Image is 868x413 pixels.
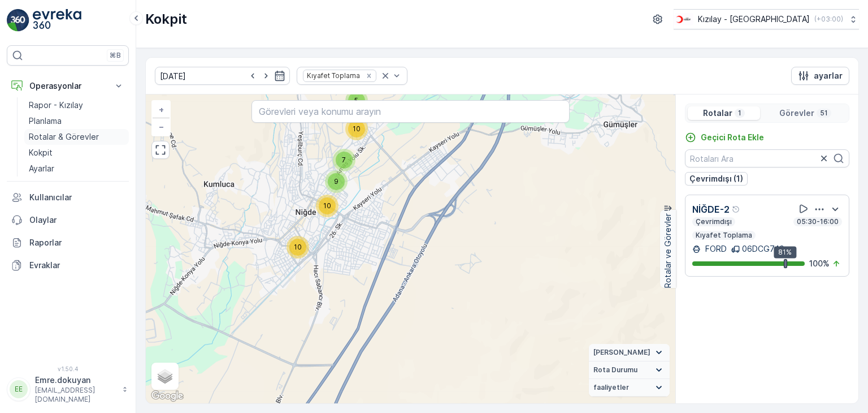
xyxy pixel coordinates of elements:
[303,70,362,81] div: Kıyafet Toplama
[149,389,186,403] img: Google
[149,389,186,403] a: Bu bölgeyi Google Haritalar'da açın (yeni pencerede açılır)
[7,375,129,404] button: EEEmre.dokuyan[EMAIL_ADDRESS][DOMAIN_NAME]
[29,260,124,271] p: Evraklar
[7,365,129,372] span: v 1.50.4
[7,186,129,209] a: Kullanıcılar
[796,217,840,226] p: 05:30-16:00
[251,100,569,123] input: Görevleri veya konumu arayın
[7,209,129,231] a: Olaylar
[685,149,849,167] input: Rotaları Ara
[732,205,741,214] div: Yardım Araç İkonu
[24,145,129,161] a: Kokpit
[29,100,83,111] p: Rapor - Kızılay
[774,246,796,259] div: 81%
[674,9,859,29] button: Kızılay - [GEOGRAPHIC_DATA](+03:00)
[334,177,338,186] span: 9
[695,217,733,226] p: Çevrimdışı
[35,375,116,386] p: Emre.dokuyan
[703,243,727,255] p: FORD
[24,129,129,145] a: Rotalar & Görevler
[353,124,361,133] span: 10
[153,364,177,389] a: Layers
[145,10,187,28] p: Kokpit
[159,122,164,131] span: −
[779,107,814,119] p: Görevler
[593,383,629,392] span: faaliyetler
[7,254,129,277] a: Evraklar
[110,51,121,60] p: ⌘B
[742,243,784,255] p: 06DCG749
[24,97,129,113] a: Rapor - Kızılay
[159,105,164,114] span: +
[701,132,764,143] p: Geçici Rota Ekle
[155,67,290,85] input: dd/mm/yyyy
[333,149,355,171] div: 7
[294,243,302,251] span: 10
[662,213,674,288] p: Rotalar ve Görevler
[29,214,124,226] p: Olaylar
[593,348,650,357] span: [PERSON_NAME]
[24,113,129,129] a: Planlama
[316,195,338,217] div: 10
[809,258,830,269] p: 100 %
[819,109,829,118] p: 51
[35,386,116,404] p: [EMAIL_ADDRESS][DOMAIN_NAME]
[29,115,62,127] p: Planlama
[33,9,81,32] img: logo_light-DOdMpM7g.png
[325,170,348,193] div: 9
[737,109,743,118] p: 1
[589,362,670,379] summary: Rota Durumu
[814,70,843,81] p: ayarlar
[593,365,637,375] span: Rota Durumu
[29,147,53,158] p: Kokpit
[354,96,358,105] span: 5
[153,118,170,135] a: Uzaklaştır
[685,132,764,143] a: Geçici Rota Ekle
[323,201,331,210] span: 10
[29,163,54,174] p: Ayarlar
[703,107,732,119] p: Rotalar
[287,236,309,259] div: 10
[692,203,730,216] p: NİĞDE-2
[10,380,28,398] div: EE
[7,9,29,32] img: logo
[153,101,170,118] a: Yakınlaştır
[29,192,124,203] p: Kullanıcılar
[29,131,99,143] p: Rotalar & Görevler
[342,156,346,164] span: 7
[685,172,748,186] button: Çevrimdışı (1)
[814,15,843,24] p: ( +03:00 )
[29,237,124,248] p: Raporlar
[363,71,375,80] div: Remove Kıyafet Toplama
[589,379,670,397] summary: faaliyetler
[7,231,129,254] a: Raporlar
[689,173,743,184] p: Çevrimdışı (1)
[345,118,368,140] div: 10
[24,161,129,177] a: Ayarlar
[674,13,693,25] img: k%C4%B1z%C4%B1lay_D5CCths_t1JZB0k.png
[698,14,810,25] p: Kızılay - [GEOGRAPHIC_DATA]
[589,344,670,362] summary: [PERSON_NAME]
[695,231,753,240] p: Kıyafet Toplama
[29,80,106,92] p: Operasyonlar
[7,75,129,97] button: Operasyonlar
[791,67,849,85] button: ayarlar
